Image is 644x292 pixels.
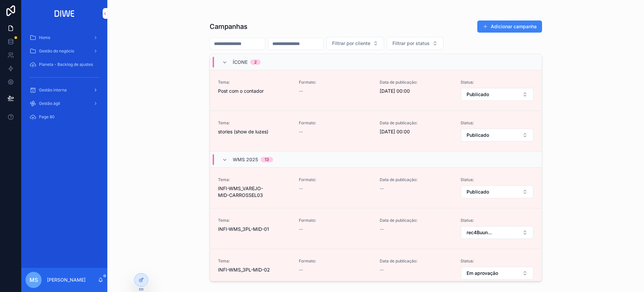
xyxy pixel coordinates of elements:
span: Gestão interna [39,87,67,93]
span: Page 80 [39,114,55,120]
a: Gestão ágil [25,97,103,110]
span: -- [299,88,303,94]
span: Gestão do negócio [39,48,74,54]
a: Planeta - Backlog de ajustes [25,58,103,71]
span: Data de publicação: [380,258,452,264]
button: Select Button [326,37,384,50]
span: Publicado [467,132,489,138]
span: Tema: [218,258,291,264]
span: [DATE] 00:00 [380,128,452,135]
span: Filtrar por status [392,40,430,47]
span: Tema: [218,177,291,182]
span: -- [380,266,384,273]
a: Gestão interna [25,84,103,96]
span: Data de publicação: [380,120,452,126]
a: Home [25,32,103,44]
span: rec4Buun... [467,229,492,236]
span: -- [380,185,384,192]
button: Adicionar campanha [477,20,542,33]
span: -- [299,185,303,192]
button: Select Button [461,88,533,101]
span: WMS 2025 [233,156,258,163]
span: Publicado [467,189,489,195]
span: Status: [461,218,533,223]
button: Select Button [461,129,533,141]
span: [DATE] 00:00 [380,88,452,94]
a: Tema:INFI-WMS_3PL-MID-01Formato:--Data de publicação:--Status:Select Button [210,208,542,249]
span: INFI-WMS_VAREJO-MID-CARROSSEL03 [218,185,291,199]
span: -- [299,266,303,273]
span: Em aprovação [467,270,498,277]
img: App logo [52,8,77,19]
span: Status: [461,120,533,126]
button: Select Button [461,226,533,239]
span: Data de publicação: [380,218,452,223]
div: 13 [265,157,269,162]
span: Publicado [467,91,489,98]
p: [PERSON_NAME] [47,277,86,283]
div: scrollable content [21,27,107,132]
span: Tema: [218,80,291,85]
a: Gestão do negócio [25,45,103,57]
span: Formato: [299,80,372,85]
a: Tema:Post com o contadorFormato:--Data de publicação:[DATE] 00:00Status:Select Button [210,70,542,111]
span: Planeta - Backlog de ajustes [39,62,93,67]
a: Tema:stories (show de luzes)Formato:--Data de publicação:[DATE] 00:00Status:Select Button [210,111,542,152]
h1: Campanhas [210,22,248,31]
span: Filtrar por cliente [332,40,370,47]
span: Status: [461,80,533,85]
a: Tema:INFI-WMS_3PL-MID-02Formato:--Data de publicação:--Status:Select Button [210,249,542,290]
span: -- [299,128,303,135]
span: INFI-WMS_3PL-MID-01 [218,226,291,233]
a: Tema:INFI-WMS_VAREJO-MID-CARROSSEL03Formato:--Data de publicação:--Status:Select Button [210,168,542,208]
span: -- [299,226,303,233]
button: Select Button [387,37,443,50]
span: Post com o contador [218,88,291,94]
span: Formato: [299,258,372,264]
span: Formato: [299,218,372,223]
span: Data de publicação: [380,80,452,85]
span: Formato: [299,177,372,182]
button: Select Button [461,185,533,198]
span: Gestão ágil [39,101,60,106]
button: Select Button [461,267,533,280]
span: -- [380,226,384,233]
a: Page 80 [25,111,103,123]
span: Data de publicação: [380,177,452,182]
span: Formato: [299,120,372,126]
span: INFI-WMS_3PL-MID-02 [218,266,291,273]
span: Tema: [218,120,291,126]
span: Status: [461,258,533,264]
span: Home [39,35,50,40]
span: Tema: [218,218,291,223]
div: 2 [254,59,257,65]
span: MS [30,276,38,284]
span: Ícone [233,59,248,66]
span: Status: [461,177,533,182]
span: stories (show de luzes) [218,128,291,135]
